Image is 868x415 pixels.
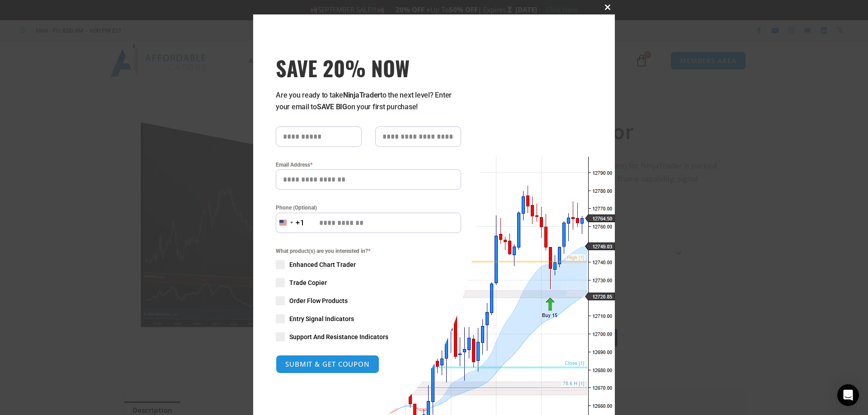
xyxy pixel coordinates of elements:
label: Email Address [276,160,461,169]
div: +1 [296,217,305,229]
span: SAVE 20% NOW [276,55,461,80]
button: SUBMIT & GET COUPON [276,355,379,373]
span: Entry Signal Indicators [289,314,354,323]
label: Enhanced Chart Trader [276,260,461,269]
div: Open Intercom Messenger [837,384,859,406]
span: What product(s) are you interested in? [276,247,461,256]
label: Entry Signal Indicators [276,314,461,323]
span: Trade Copier [289,278,327,287]
label: Support And Resistance Indicators [276,332,461,341]
span: Order Flow Products [289,296,348,305]
button: Selected country [276,213,305,233]
p: Are you ready to take to the next level? Enter your email to on your first purchase! [276,89,461,113]
label: Order Flow Products [276,296,461,305]
span: Support And Resistance Indicators [289,332,388,341]
span: Enhanced Chart Trader [289,260,356,269]
strong: SAVE BIG [317,103,347,111]
label: Trade Copier [276,278,461,287]
label: Phone (Optional) [276,203,461,212]
strong: NinjaTrader [343,91,380,99]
